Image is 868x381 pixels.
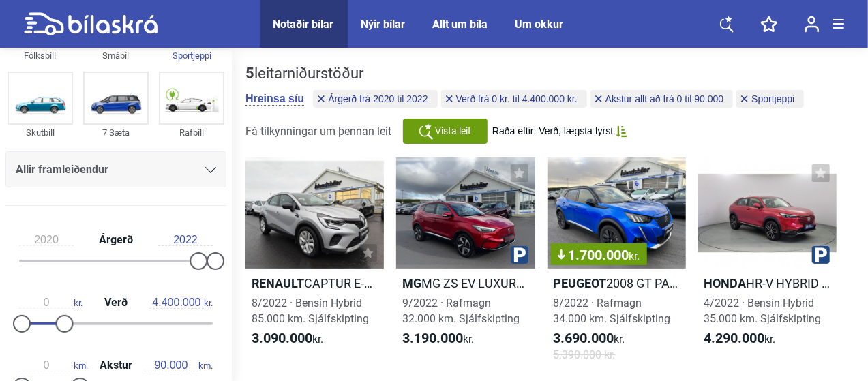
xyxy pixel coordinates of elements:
[548,157,686,375] a: 1.700.000kr.Peugeot2008 GT PACK8/2022 · Rafmagn34.000 km. Sjálfskipting3.690.000kr.5.390.000 kr.
[8,48,73,63] div: Fólksbíll
[492,125,613,137] span: Raða eftir: Verð, lægsta fyrst
[159,48,224,63] div: Sportjeppi
[698,275,837,291] h2: HR-V HYBRID ADVANCE
[144,359,213,371] span: km.
[433,18,488,31] a: Allt um bíla
[245,65,254,82] b: 5
[396,275,535,291] h2: MG ZS EV LUXURY 50KWH
[554,276,607,290] b: Peugeot
[83,125,149,140] div: 7 Sæta
[812,246,830,264] img: parking.png
[492,125,627,137] button: Raða eftir: Verð, lægsta fyrst
[19,359,88,371] span: km.
[511,246,528,264] img: parking.png
[245,92,304,106] button: Hreinsa síu
[402,296,520,325] span: 9/2022 · Rafmagn 32.000 km. Sjálfskipting
[252,330,312,346] b: 3.090.000
[441,90,587,108] button: Verð frá 0 kr. til 4.400.000 kr.
[698,157,837,375] a: HondaHR-V HYBRID ADVANCE4/2022 · Bensín Hybrid35.000 km. Sjálfskipting4.290.000kr.
[515,18,564,31] a: Um okkur
[554,331,625,347] span: kr.
[704,330,765,346] b: 4.290.000
[456,94,578,104] span: Verð frá 0 kr. til 4.400.000 kr.
[402,331,474,347] span: kr.
[751,94,794,104] span: Sportjeppi
[159,125,224,140] div: Rafbíll
[16,160,108,179] span: Allir framleiðendur
[19,296,83,309] span: kr.
[313,90,437,108] button: Árgerð frá 2020 til 2022
[402,330,463,346] b: 3.190.000
[554,296,671,325] span: 8/2022 · Rafmagn 34.000 km. Sjálfskipting
[558,248,640,262] span: 1.700.000
[149,296,213,309] span: kr.
[8,125,73,140] div: Skutbíll
[245,65,807,82] div: leitarniðurstöður
[805,16,820,33] img: user-login.svg
[252,296,369,325] span: 8/2022 · Bensín Hybrid 85.000 km. Sjálfskipting
[252,276,304,290] b: Renault
[83,48,149,63] div: Smábíl
[245,275,384,291] h2: CAPTUR E-TECH PLUG-IN HYBRID
[252,331,323,347] span: kr.
[396,157,535,375] a: MgMG ZS EV LUXURY 50KWH9/2022 · Rafmagn32.000 km. Sjálfskipting3.190.000kr.
[704,331,776,347] span: kr.
[554,347,616,363] span: 5.390.000 kr.
[273,18,334,31] a: Notaðir bílar
[361,18,406,31] a: Nýir bílar
[704,276,747,290] b: Honda
[548,275,686,291] h2: 2008 GT PACK
[629,249,640,262] span: kr.
[436,124,472,138] span: Vista leit
[590,90,734,108] button: Akstur allt að frá 0 til 90.000
[736,90,804,108] button: Sportjeppi
[402,276,421,290] b: Mg
[605,94,724,104] span: Akstur allt að frá 0 til 90.000
[554,330,614,346] b: 3.690.000
[328,94,428,104] span: Árgerð frá 2020 til 2022
[101,297,131,308] span: Verð
[704,296,822,325] span: 4/2022 · Bensín Hybrid 35.000 km. Sjálfskipting
[245,125,391,138] span: Fá tilkynningar um þennan leit
[96,360,136,371] span: Akstur
[245,157,384,375] a: RenaultCAPTUR E-TECH PLUG-IN HYBRID8/2022 · Bensín Hybrid85.000 km. Sjálfskipting3.090.000kr.
[95,234,136,245] span: Árgerð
